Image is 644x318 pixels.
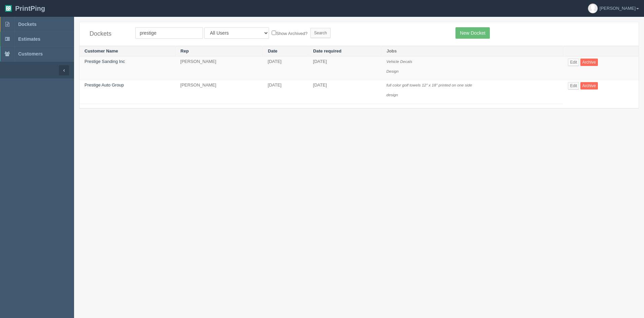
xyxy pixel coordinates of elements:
[308,57,381,80] td: [DATE]
[381,46,563,57] th: Jobs
[84,82,124,87] a: Prestige Auto Group
[18,36,40,42] span: Estimates
[5,5,12,12] img: logo-3e63b451c926e2ac314895c53de4908e5d424f24456219fb08d385ab2e579770.png
[180,48,189,54] a: Rep
[135,27,203,39] input: Customer Name
[588,4,598,13] img: avatar_default-7531ab5dedf162e01f1e0bb0964e6a185e93c5c22dfe317fb01d7f8cd2b1632c.jpg
[386,83,472,87] i: full color golf towels 12" x 18" printed on one side
[308,80,381,104] td: [DATE]
[18,22,36,27] span: Dockets
[386,93,398,97] i: design
[386,69,399,73] i: Design
[568,82,579,90] a: Edit
[18,51,43,57] span: Customers
[455,27,489,39] a: New Docket
[580,59,598,66] a: Archive
[263,80,308,104] td: [DATE]
[90,31,125,37] h4: Dockets
[568,59,579,66] a: Edit
[84,48,118,54] a: Customer Name
[310,28,331,38] input: Search
[272,31,276,35] input: Show Archived?
[84,59,125,64] a: Prestige Sanding Inc
[272,29,307,37] label: Show Archived?
[175,57,263,80] td: [PERSON_NAME]
[263,57,308,80] td: [DATE]
[313,48,341,54] a: Date required
[386,59,412,64] i: Vehicle Decals
[268,48,277,54] a: Date
[580,82,598,90] a: Archive
[175,80,263,104] td: [PERSON_NAME]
